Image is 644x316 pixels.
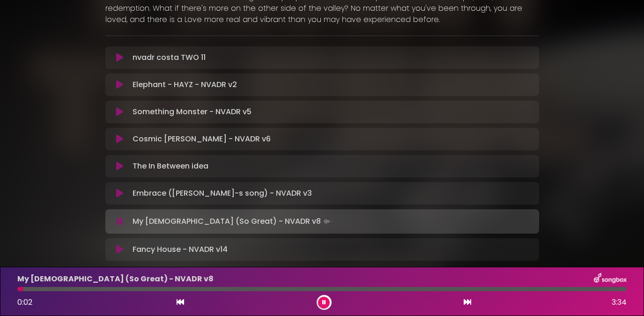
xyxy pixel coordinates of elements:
img: songbox-logo-white.png [594,273,627,285]
p: My [DEMOGRAPHIC_DATA] (So Great) - NVADR v8 [17,273,214,285]
p: The In Between idea [133,161,208,172]
p: Something Monster - NVADR v5 [133,106,252,118]
p: Embrace ([PERSON_NAME]-s song) - NVADR v3 [133,188,312,199]
img: waveform4.gif [321,215,334,228]
p: Cosmic [PERSON_NAME] - NVADR v6 [133,133,271,145]
p: Fancy House - NVADR v14 [133,244,228,255]
span: 3:34 [612,297,627,308]
p: My [DEMOGRAPHIC_DATA] (So Great) - NVADR v8 [133,215,334,228]
span: 0:02 [17,297,32,308]
p: Elephant - HAYZ - NVADR v2 [133,79,237,90]
p: nvadr costa TWO 11 [133,52,206,63]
